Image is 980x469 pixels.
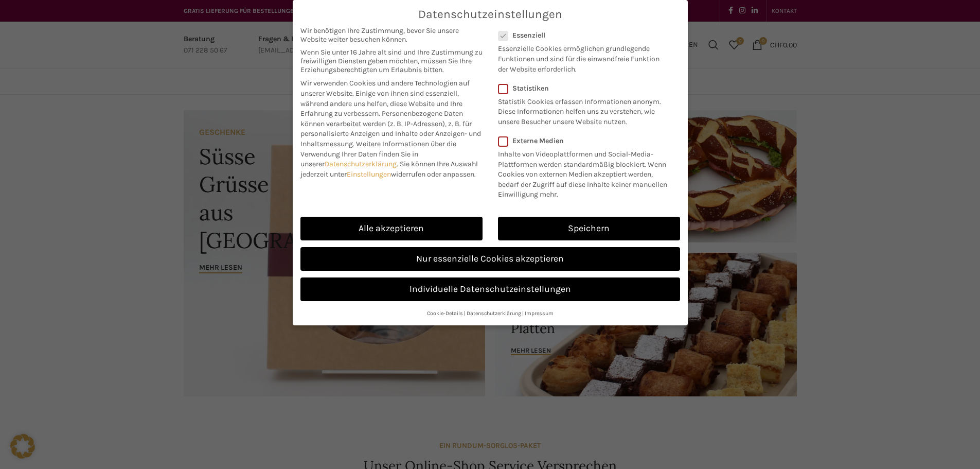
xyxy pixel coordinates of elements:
a: Einstellungen [347,170,391,179]
a: Datenschutzerklärung [467,310,521,317]
p: Essenzielle Cookies ermöglichen grundlegende Funktionen und sind für die einwandfreie Funktion de... [498,40,667,74]
a: Individuelle Datenschutzeinstellungen [300,277,680,301]
a: Alle akzeptieren [300,217,483,240]
label: Essenziell [498,31,667,40]
p: Statistik Cookies erfassen Informationen anonym. Diese Informationen helfen uns zu verstehen, wie... [498,93,667,127]
a: Impressum [525,310,554,317]
span: Wir benötigen Ihre Zustimmung, bevor Sie unsere Website weiter besuchen können. [300,26,483,44]
span: Wenn Sie unter 16 Jahre alt sind und Ihre Zustimmung zu freiwilligen Diensten geben möchten, müss... [300,48,483,74]
a: Datenschutzerklärung [325,160,397,168]
label: Statistiken [498,84,667,93]
span: Datenschutzeinstellungen [418,8,562,21]
span: Sie können Ihre Auswahl jederzeit unter widerrufen oder anpassen. [300,160,478,179]
span: Weitere Informationen über die Verwendung Ihrer Daten finden Sie in unserer . [300,140,456,168]
span: Personenbezogene Daten können verarbeitet werden (z. B. IP-Adressen), z. B. für personalisierte A... [300,109,481,148]
label: Externe Medien [498,136,673,145]
a: Speichern [498,217,680,240]
p: Inhalte von Videoplattformen und Social-Media-Plattformen werden standardmäßig blockiert. Wenn Co... [498,145,673,200]
span: Wir verwenden Cookies und andere Technologien auf unserer Website. Einige von ihnen sind essenzie... [300,79,470,118]
a: Cookie-Details [427,310,463,317]
a: Nur essenzielle Cookies akzeptieren [300,247,680,271]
